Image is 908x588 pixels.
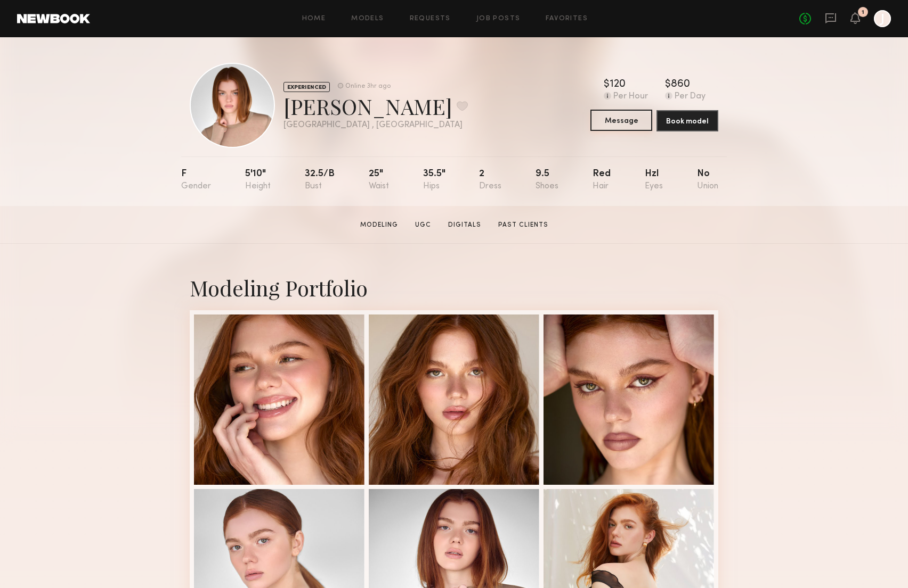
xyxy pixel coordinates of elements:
[546,15,588,22] a: Favorites
[476,15,521,22] a: Job Posts
[604,79,610,90] div: $
[305,169,335,191] div: 32.5/b
[181,169,211,191] div: F
[345,83,391,90] div: Online 3hr ago
[302,15,326,22] a: Home
[536,169,558,191] div: 9.5
[411,220,435,230] a: UGC
[494,220,553,230] a: Past Clients
[675,92,706,102] div: Per Day
[671,79,690,90] div: 860
[369,169,389,191] div: 25"
[479,169,501,191] div: 2
[593,169,611,191] div: Red
[656,110,718,131] button: Book model
[665,79,671,90] div: $
[697,169,718,191] div: No
[356,220,402,230] a: Modeling
[590,110,652,131] button: Message
[645,169,663,191] div: Hzl
[613,92,648,102] div: Per Hour
[283,82,330,92] div: EXPERIENCED
[874,10,891,27] a: J
[283,92,468,120] div: [PERSON_NAME]
[444,220,485,230] a: Digitals
[862,10,864,15] div: 1
[245,169,271,191] div: 5'10"
[283,121,468,130] div: [GEOGRAPHIC_DATA] , [GEOGRAPHIC_DATA]
[410,15,451,22] a: Requests
[190,274,718,302] div: Modeling Portfolio
[423,169,445,191] div: 35.5"
[351,15,384,22] a: Models
[610,79,626,90] div: 120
